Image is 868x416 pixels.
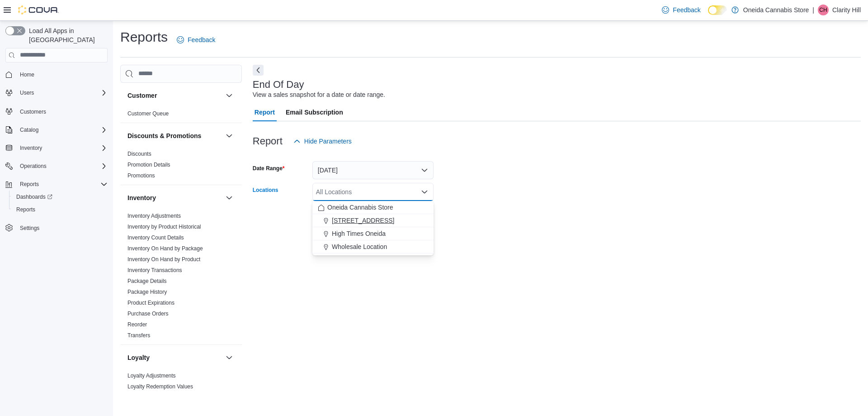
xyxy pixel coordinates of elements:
[312,214,434,227] button: [STREET_ADDRESS]
[16,106,50,117] a: Customers
[2,86,111,99] button: Users
[127,234,184,241] span: Inventory Count Details
[16,124,108,135] span: Catalog
[20,163,47,170] span: Operations
[16,69,108,80] span: Home
[18,5,59,14] img: Cova
[312,201,434,214] button: Oneida Cannabis Store
[127,383,193,390] a: Loyalty Redemption Values
[120,210,242,344] div: Inventory
[20,225,39,232] span: Settings
[127,267,182,273] a: Inventory Transactions
[253,165,285,172] label: Date Range
[127,131,222,140] button: Discounts & Promotions
[16,206,35,213] span: Reports
[188,35,215,44] span: Feedback
[13,204,108,215] span: Reports
[16,179,108,190] span: Reports
[708,5,727,15] input: Dark Mode
[658,1,704,19] a: Feedback
[253,186,278,194] label: Locations
[25,26,108,44] span: Load All Apps in [GEOGRAPHIC_DATA]
[286,103,343,121] span: Email Subscription
[120,28,168,46] h1: Reports
[127,311,169,317] a: Purchase Orders
[2,160,111,172] button: Operations
[127,110,169,117] span: Customer Queue
[13,204,39,215] a: Reports
[224,130,235,141] button: Discounts & Promotions
[127,256,200,263] a: Inventory On Hand by Product
[13,191,108,202] span: Dashboards
[304,137,352,146] span: Hide Parameters
[127,161,170,168] span: Promotion Details
[120,148,242,185] div: Discounts & Promotions
[127,256,200,263] span: Inventory On Hand by Product
[20,89,34,96] span: Users
[332,216,394,225] span: [STREET_ADDRESS]
[127,131,201,140] h3: Discounts & Promotions
[127,289,167,295] a: Package History
[13,191,56,202] a: Dashboards
[127,353,150,362] h3: Loyalty
[16,87,108,98] span: Users
[127,300,175,306] a: Product Expirations
[127,151,151,157] a: Discounts
[673,5,700,14] span: Feedback
[127,172,155,179] a: Promotions
[16,69,38,80] a: Home
[421,188,428,196] button: Close list of options
[312,161,434,179] button: [DATE]
[127,110,169,117] a: Customer Queue
[253,79,304,90] h3: End Of Day
[2,105,111,118] button: Customers
[2,178,111,191] button: Reports
[253,90,385,100] div: View a sales snapshot for a date or date range.
[253,65,264,76] button: Next
[255,103,275,121] span: Report
[127,383,193,390] span: Loyalty Redemption Values
[16,87,38,98] button: Users
[120,370,242,396] div: Loyalty
[2,221,111,234] button: Settings
[127,321,147,328] a: Reorder
[16,143,46,153] button: Inventory
[812,5,814,15] p: |
[2,124,111,136] button: Catalog
[312,240,434,253] button: Wholesale Location
[127,224,201,230] a: Inventory by Product Historical
[16,179,42,190] button: Reports
[127,193,222,202] button: Inventory
[9,203,111,216] button: Reports
[120,108,242,123] div: Customer
[20,126,38,134] span: Catalog
[16,161,108,172] span: Operations
[127,278,167,284] a: Package Details
[127,234,184,241] a: Inventory Count Details
[819,5,827,15] span: CH
[224,192,235,203] button: Inventory
[332,229,386,238] span: High Times Oneida
[127,372,176,379] span: Loyalty Adjustments
[173,31,219,49] a: Feedback
[127,332,150,339] span: Transfers
[253,136,283,147] h3: Report
[127,245,203,252] a: Inventory On Hand by Package
[16,222,108,234] span: Settings
[20,71,34,78] span: Home
[327,203,393,212] span: Oneida Cannabis Store
[20,144,42,152] span: Inventory
[127,91,222,100] button: Customer
[16,143,108,153] span: Inventory
[127,213,181,219] a: Inventory Adjustments
[127,91,157,100] h3: Customer
[5,64,108,258] nav: Complex example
